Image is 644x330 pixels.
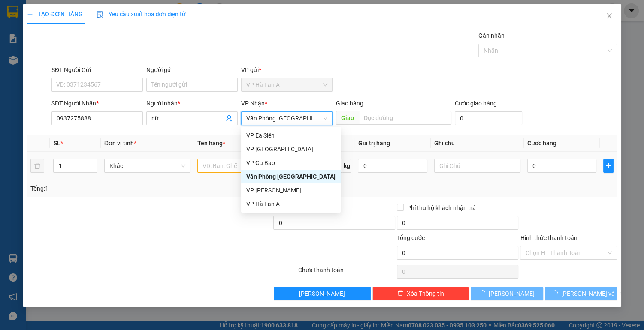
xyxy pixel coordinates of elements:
button: plus [603,159,614,173]
div: Người nhận [146,99,238,108]
span: [PERSON_NAME] [299,289,345,298]
label: Hình thức thanh toán [520,234,577,241]
div: Chưa thanh toán [297,265,396,280]
div: SĐT Người Nhận [51,99,143,108]
span: Thu Hộ [273,204,293,211]
span: plus [604,162,613,169]
input: VD: Bàn, Ghế [197,159,284,173]
input: 0 [358,159,427,173]
input: Dọc đường [359,111,451,125]
input: Ghi Chú [434,159,520,173]
span: Khác [109,159,185,172]
span: Tổng cước [397,234,425,241]
span: Cước hàng [527,140,556,147]
button: deleteXóa Thông tin [372,287,469,300]
button: [PERSON_NAME] [471,287,543,300]
input: Cước giao hàng [455,111,523,125]
div: VP gửi [241,65,333,75]
button: [PERSON_NAME] và In [545,287,617,300]
span: VP Hà Lan A [246,78,327,91]
span: SL [53,140,60,147]
div: Người gửi [146,65,238,75]
span: Phí thu hộ khách nhận trả [404,203,479,213]
button: Close [597,4,621,28]
span: [PERSON_NAME] và In [561,289,621,298]
div: SĐT Người Gửi [51,65,143,75]
span: Định lượng [306,140,336,147]
span: [PERSON_NAME] [489,289,535,298]
span: TẠO ĐƠN HÀNG [27,11,83,18]
th: Ghi chú [431,135,524,152]
span: Tên hàng [197,140,225,147]
span: Giá trị hàng [358,140,390,147]
span: plus [27,11,33,17]
span: VP Nhận [241,100,265,107]
span: Giao hàng [336,100,363,107]
label: Cước giao hàng [455,100,497,107]
span: Đơn vị tính [104,140,136,147]
span: Văn Phòng Sài Gòn [246,112,327,125]
span: Giao [336,111,359,125]
span: close [606,12,613,19]
span: delete [397,290,403,297]
label: Gán nhãn [478,32,505,39]
img: icon [97,11,103,18]
div: Tổng: 1 [30,184,249,193]
span: loading [552,290,561,296]
span: Yêu cầu xuất hóa đơn điện tử [97,11,186,18]
button: delete [30,159,44,173]
span: loading [479,290,489,296]
span: Xóa Thông tin [407,289,444,298]
button: [PERSON_NAME] [274,287,371,300]
span: user-add [226,115,233,122]
span: kg [342,159,351,173]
